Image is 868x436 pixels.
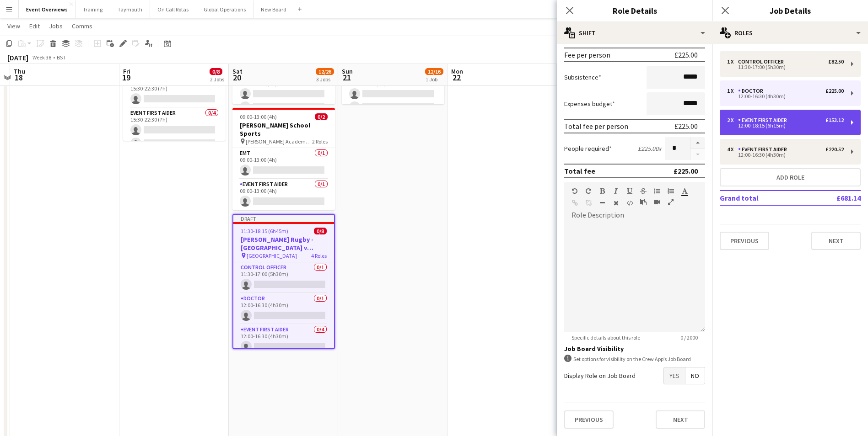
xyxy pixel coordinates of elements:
div: 12:00-16:30 (4h30m) [727,153,844,157]
div: Roles [712,22,868,44]
div: 4 x [727,146,738,153]
button: Next [656,410,705,429]
span: 4 Roles [311,252,327,259]
span: Sat [232,67,243,75]
a: View [4,20,24,32]
div: £225.00 [674,166,698,175]
div: 2 Jobs [210,76,224,83]
div: Event First Aider [738,117,791,123]
label: Expenses budget [564,100,615,108]
div: Shift [557,22,712,44]
h3: [PERSON_NAME] Rugby - [GEOGRAPHIC_DATA] v [GEOGRAPHIC_DATA][PERSON_NAME] - Varsity Match [233,235,334,252]
button: Previous [720,232,769,250]
span: 0/8 [210,68,222,75]
button: Next [811,232,861,250]
app-card-role: Control Officer0/111:30-17:00 (5h30m) [233,262,334,293]
app-card-role: Event First Aider0/415:30-22:30 (7h) [123,108,226,179]
span: No [685,367,705,384]
div: Total fee [564,166,595,175]
div: £225.00 x [638,144,661,153]
span: 0 / 2000 [673,334,705,341]
button: Fullscreen [668,198,674,206]
span: 09:00-13:00 (4h) [240,113,277,120]
app-card-role: Event First Aider0/412:00-16:30 (4h30m) [233,324,334,395]
app-card-role: EMT0/109:00-13:00 (4h) [232,148,335,179]
label: Subsistence [564,73,601,81]
td: £681.14 [806,191,861,205]
div: £225.00 [674,122,698,131]
h3: Job Details [712,5,868,16]
label: People required [564,144,612,153]
div: £82.50 [828,58,844,65]
div: £153.12 [825,117,844,123]
button: HTML Code [626,199,633,207]
span: Mon [451,67,463,75]
button: Underline [626,187,633,195]
div: [DATE] [7,53,28,62]
div: £225.00 [674,50,698,59]
div: 2 x [727,117,738,123]
app-card-role: Doctor0/112:00-16:30 (4h30m) [233,293,334,324]
button: Strikethrough [640,187,647,195]
button: Bold [599,187,605,195]
app-card-role: A&E Ambulance0/308:00-16:00 (8h) [232,72,335,129]
span: Jobs [49,22,63,30]
button: Paste as plain text [640,198,647,206]
button: Insert video [654,198,660,206]
div: Control Officer [738,58,787,65]
div: £220.52 [825,146,844,153]
div: £225.00 [825,88,844,94]
div: 1 Job [426,76,443,83]
span: Sun [342,67,353,75]
app-card-role: Event First Aider0/109:00-13:00 (4h) [232,179,335,210]
td: Grand total [720,191,806,205]
span: [GEOGRAPHIC_DATA] [247,252,297,259]
span: 0/2 [315,113,328,120]
span: 12/26 [316,68,334,75]
button: Training [75,0,110,18]
div: Draft [233,215,334,222]
span: Thu [14,67,25,75]
label: Display Role on Job Board [564,372,636,380]
button: New Board [253,0,294,18]
div: 12:00-18:15 (6h15m) [727,123,844,128]
button: Previous [564,410,614,429]
div: Set options for visibility on the Crew App’s Job Board [564,355,705,363]
div: 1 x [727,88,738,94]
div: 3 Jobs [316,76,334,83]
div: BST [57,54,66,61]
app-job-card: Draft11:30-18:15 (6h45m)0/8[PERSON_NAME] Rugby - [GEOGRAPHIC_DATA] v [GEOGRAPHIC_DATA][PERSON_NAM... [232,214,335,349]
app-card-role: A&E Ambulance0/308:00-16:00 (8h) [342,72,444,129]
div: Total fee per person [564,122,628,131]
div: 12:00-16:30 (4h30m) [727,94,844,99]
a: Jobs [45,20,66,32]
h3: Role Details [557,5,712,16]
span: 0/8 [314,228,327,234]
app-job-card: 09:00-13:00 (4h)0/2[PERSON_NAME] School Sports [PERSON_NAME] Academy Playing Fields2 RolesEMT0/10... [232,108,335,210]
span: Specific details about this role [564,334,647,341]
span: 19 [122,72,130,83]
button: On Call Rotas [150,0,196,18]
button: Add role [720,168,861,186]
span: View [7,22,20,30]
div: 11:30-17:00 (5h30m) [727,65,844,69]
a: Edit [26,20,43,32]
button: Undo [571,187,578,195]
div: Fee per person [564,50,610,59]
span: 11:30-18:15 (6h45m) [241,228,288,234]
button: Taymouth [110,0,150,18]
button: Ordered List [668,187,674,195]
button: Italic [613,187,619,195]
span: Fri [123,67,130,75]
button: Redo [585,187,592,195]
h3: [PERSON_NAME] School Sports [232,121,335,138]
div: Doctor [738,88,767,94]
h3: Job Board Visibility [564,345,705,353]
span: [PERSON_NAME] Academy Playing Fields [246,138,312,145]
app-card-role: Doctor0/115:30-22:30 (7h) [123,77,226,108]
button: Increase [690,137,705,149]
button: Text Color [681,187,688,195]
span: 12/16 [425,68,443,75]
